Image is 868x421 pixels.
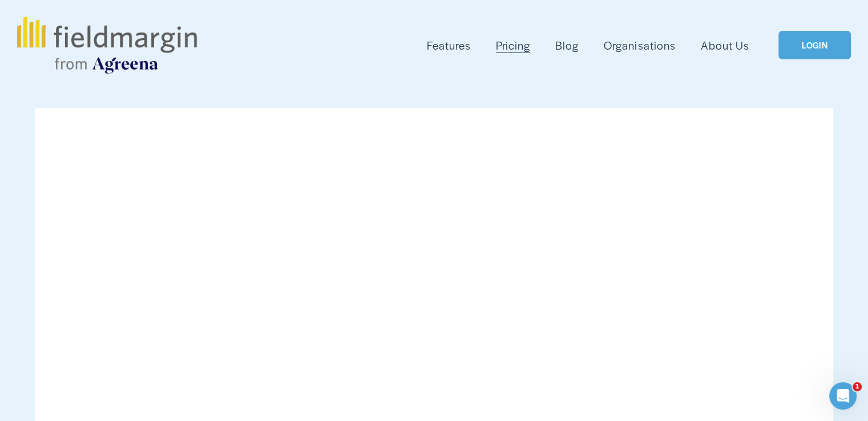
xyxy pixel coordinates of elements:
a: About Us [701,36,749,55]
a: LOGIN [778,31,850,60]
a: Organisations [604,36,675,55]
span: 1 [853,382,862,391]
a: Pricing [496,36,530,55]
iframe: Intercom live chat [829,382,857,410]
img: fieldmargin.com [17,17,196,74]
span: Features [427,37,471,54]
a: folder dropdown [427,36,471,55]
a: Blog [555,36,579,55]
